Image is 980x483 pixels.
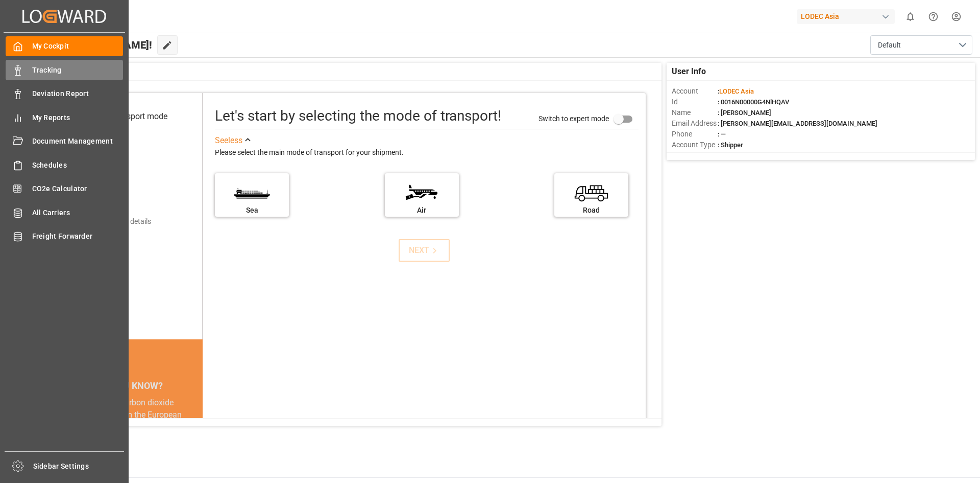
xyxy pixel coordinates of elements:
[215,105,501,127] div: Let's start by selecting the mode of transport!
[32,41,124,52] span: My Cockpit
[32,65,124,76] span: Tracking
[6,202,123,222] a: All Carriers
[718,141,743,149] span: : Shipper
[6,107,123,127] a: My Reports
[797,7,899,26] button: LODEC Asia
[870,35,972,55] button: open menu
[718,98,789,106] span: : 0016N00000G4NlHQAV
[672,65,706,78] span: User Info
[409,244,440,257] div: NEXT
[922,5,945,28] button: Help Center
[899,5,922,28] button: show 0 new notifications
[188,397,203,458] button: next slide / item
[719,87,754,95] span: LODEC Asia
[32,136,124,147] span: Document Management
[67,397,190,446] div: In [DATE], carbon dioxide emissions from the European Union's transport sector reached 982 millio...
[6,226,123,246] a: Freight Forwarder
[878,40,901,51] span: Default
[797,9,895,24] div: LODEC Asia
[32,88,124,99] span: Deviation Report
[559,205,623,216] div: Road
[32,231,124,242] span: Freight Forwarder
[32,208,124,218] span: All Carriers
[220,205,284,216] div: Sea
[215,147,639,159] div: Please select the main mode of transport for your shipment.
[672,140,718,150] span: Account Type
[672,86,718,97] span: Account
[215,134,242,147] div: See less
[718,87,754,95] span: :
[672,118,718,129] span: Email Address
[390,205,454,216] div: Air
[55,375,203,397] div: DID YOU KNOW?
[718,109,771,117] span: : [PERSON_NAME]
[32,183,124,194] span: CO2e Calculator
[6,60,123,80] a: Tracking
[32,112,124,123] span: My Reports
[32,160,124,171] span: Schedules
[718,130,726,138] span: : —
[6,131,123,151] a: Document Management
[672,107,718,118] span: Name
[399,239,450,262] button: NEXT
[6,36,123,56] a: My Cockpit
[33,461,125,472] span: Sidebar Settings
[42,35,152,55] span: Hello [PERSON_NAME]!
[6,155,123,175] a: Schedules
[538,114,609,122] span: Switch to expert mode
[6,84,123,104] a: Deviation Report
[6,179,123,199] a: CO2e Calculator
[672,97,718,107] span: Id
[718,120,877,127] span: : [PERSON_NAME][EMAIL_ADDRESS][DOMAIN_NAME]
[672,129,718,140] span: Phone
